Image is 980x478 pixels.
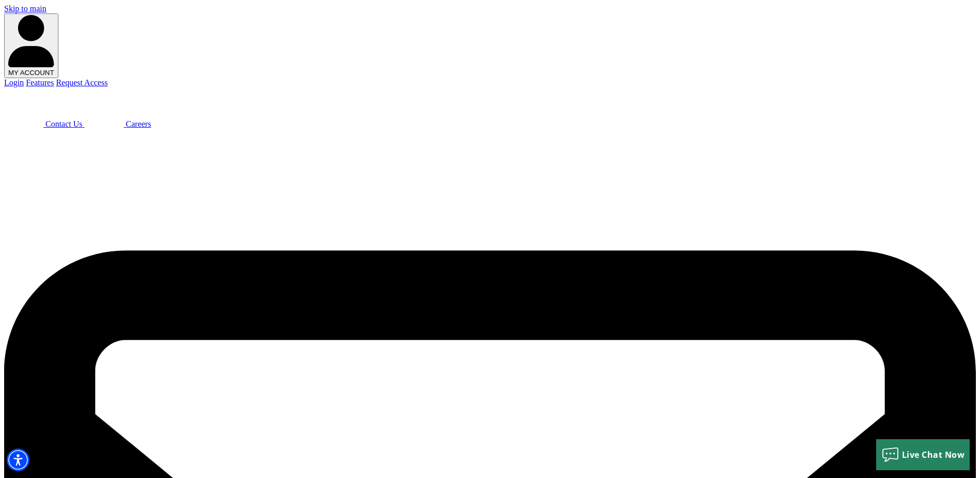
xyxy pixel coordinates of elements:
[26,78,54,87] a: Features
[126,119,151,128] span: Careers
[4,87,43,127] img: Beacon Funding chat
[56,78,107,87] a: Request Access
[85,87,124,127] img: Beacon Funding Careers
[85,119,151,128] a: Beacon Funding Careers Careers - open in a new tab
[4,13,58,78] button: MY ACCOUNT
[4,78,24,87] a: Login - open in a new tab
[902,449,965,460] span: Live Chat Now
[876,439,970,470] button: Live Chat Now
[7,449,29,471] div: Accessibility Menu
[45,119,83,128] span: Contact Us
[4,4,46,13] a: Skip to main
[4,119,85,128] a: Contact Us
